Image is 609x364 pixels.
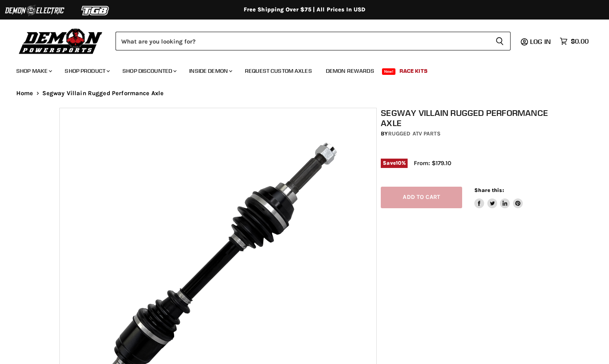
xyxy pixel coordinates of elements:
[65,3,126,18] img: TGB Logo 2
[396,160,402,166] span: 10
[116,32,511,50] form: Product
[183,63,237,79] a: Inside Demon
[414,159,451,167] span: From: $179.10
[10,59,587,79] ul: Main menu
[116,32,489,50] input: Search
[388,130,441,137] a: Rugged ATV Parts
[474,187,504,193] span: Share this:
[530,37,551,46] span: Log in
[489,32,511,50] button: Search
[42,90,164,97] span: Segway Villain Rugged Performance Axle
[571,37,589,45] span: $0.00
[381,108,554,128] h1: Segway Villain Rugged Performance Axle
[16,26,105,55] img: Demon Powersports
[382,68,396,75] span: New!
[381,129,554,138] div: by
[393,63,434,79] a: Race Kits
[526,38,556,45] a: Log in
[4,3,65,18] img: Demon Electric Logo 2
[59,63,115,79] a: Shop Product
[556,35,593,47] a: $0.00
[381,159,408,168] span: Save %
[16,90,33,97] a: Home
[239,63,318,79] a: Request Custom Axles
[320,63,380,79] a: Demon Rewards
[116,63,181,79] a: Shop Discounted
[474,187,523,208] aside: Share this:
[10,63,57,79] a: Shop Make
